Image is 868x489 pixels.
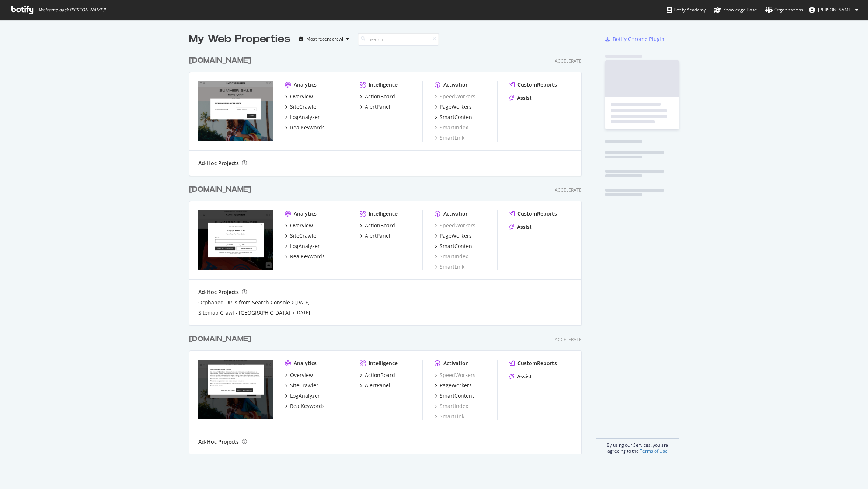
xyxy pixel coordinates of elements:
a: Overview [285,222,313,229]
a: PageWorkers [435,382,472,389]
div: Assist [517,94,532,102]
a: [DATE] [295,299,310,305]
div: LogAnalyzer [290,392,320,399]
a: LogAnalyzer [285,113,320,121]
a: SmartContent [435,392,474,399]
div: AlertPanel [365,232,390,240]
a: SiteCrawler [285,232,318,240]
a: ActionBoard [360,93,395,100]
img: https://www.kurtgeiger.mx/ [198,81,273,141]
div: RealKeywords [290,253,325,260]
div: ActionBoard [365,371,395,379]
a: RealKeywords [285,124,325,131]
div: SiteCrawler [290,382,318,389]
a: LogAnalyzer [285,242,320,250]
div: grid [189,46,588,454]
div: [DOMAIN_NAME] [189,55,251,66]
div: By using our Services, you are agreeing to the [596,438,679,454]
a: Overview [285,371,313,379]
div: CustomReports [517,210,557,217]
div: Intelligence [369,210,398,217]
div: AlertPanel [365,382,390,389]
a: SmartIndex [435,402,468,410]
span: Welcome back, [PERSON_NAME] ! [39,7,105,13]
div: Overview [290,371,313,379]
div: My Web Properties [189,32,290,46]
div: SiteCrawler [290,103,318,111]
a: CustomReports [509,210,557,217]
div: SmartContent [440,113,474,121]
a: Botify Chrome Plugin [605,35,665,43]
div: [DOMAIN_NAME] [189,184,251,195]
a: Assist [509,223,532,231]
div: Activation [443,210,469,217]
a: SmartContent [435,242,474,250]
div: Botify Academy [667,6,706,14]
div: Ad-Hoc Projects [198,289,239,296]
a: CustomReports [509,81,557,88]
div: RealKeywords [290,124,325,131]
div: ActionBoard [365,222,395,229]
input: Search [358,33,439,46]
div: [DOMAIN_NAME] [189,334,251,345]
a: Assist [509,373,532,380]
a: [DOMAIN_NAME] [189,184,254,195]
div: PageWorkers [440,103,472,111]
div: Overview [290,93,313,100]
div: Overview [290,222,313,229]
a: SmartIndex [435,124,468,131]
div: CustomReports [517,360,557,367]
a: PageWorkers [435,103,472,111]
a: Orphaned URLs from Search Console [198,299,290,306]
a: [DOMAIN_NAME] [189,55,254,66]
a: SmartLink [435,134,464,142]
a: AlertPanel [360,232,390,240]
div: Knowledge Base [714,6,757,14]
a: RealKeywords [285,253,325,260]
div: Analytics [294,360,317,367]
div: Intelligence [369,360,398,367]
a: [DATE] [296,310,310,316]
a: Sitemap Crawl - [GEOGRAPHIC_DATA] [198,309,290,317]
div: Assist [517,373,532,380]
div: Activation [443,360,469,367]
a: SpeedWorkers [435,93,475,100]
div: Accelerate [555,336,582,343]
a: Terms of Use [640,448,667,454]
img: www.kurtgeiger.us [198,210,273,270]
div: PageWorkers [440,232,472,240]
div: SmartContent [440,242,474,250]
button: Most recent crawl [296,33,352,45]
a: Overview [285,93,313,100]
div: AlertPanel [365,103,390,111]
div: Most recent crawl [306,37,343,41]
a: RealKeywords [285,402,325,410]
div: PageWorkers [440,382,472,389]
div: Organizations [765,6,803,14]
div: SpeedWorkers [435,222,475,229]
a: SiteCrawler [285,103,318,111]
a: SmartLink [435,263,464,270]
a: SmartContent [435,113,474,121]
a: Assist [509,94,532,102]
div: CustomReports [517,81,557,88]
div: Ad-Hoc Projects [198,438,239,446]
a: ActionBoard [360,222,395,229]
div: RealKeywords [290,402,325,410]
a: PageWorkers [435,232,472,240]
div: LogAnalyzer [290,242,320,250]
a: SiteCrawler [285,382,318,389]
div: ActionBoard [365,93,395,100]
span: Jia Li [818,7,853,13]
a: ActionBoard [360,371,395,379]
a: AlertPanel [360,103,390,111]
a: SmartIndex [435,253,468,260]
div: Analytics [294,210,317,217]
div: Ad-Hoc Projects [198,160,239,167]
div: Activation [443,81,469,88]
